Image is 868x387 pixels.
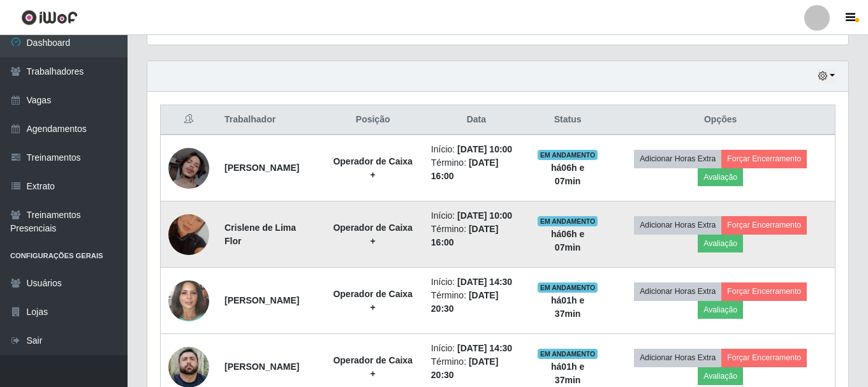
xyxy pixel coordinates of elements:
th: Trabalhador [217,105,323,135]
span: EM ANDAMENTO [538,150,598,160]
img: CoreUI Logo [21,10,78,26]
time: [DATE] 10:00 [457,210,512,221]
button: Adicionar Horas Extra [634,150,721,168]
strong: [PERSON_NAME] [224,163,299,173]
li: Término: [431,223,522,249]
strong: Crislene de Lima Flor [224,223,296,246]
strong: [PERSON_NAME] [224,295,299,305]
li: Início: [431,209,522,223]
th: Data [423,105,529,135]
button: Avaliação [698,367,743,385]
button: Forçar Encerramento [721,282,807,300]
strong: há 06 h e 07 min [551,163,584,186]
span: EM ANDAMENTO [538,349,598,359]
li: Início: [431,342,522,355]
strong: [PERSON_NAME] [224,361,299,372]
strong: há 01 h e 37 min [551,295,584,319]
time: [DATE] 14:30 [457,277,512,287]
span: EM ANDAMENTO [538,282,598,293]
li: Início: [431,275,522,289]
button: Adicionar Horas Extra [634,282,721,300]
li: Término: [431,289,522,316]
button: Avaliação [698,168,743,186]
button: Adicionar Horas Extra [634,349,721,367]
span: EM ANDAMENTO [538,216,598,226]
strong: Operador de Caixa + [333,156,413,180]
button: Avaliação [698,301,743,319]
strong: Operador de Caixa + [333,289,413,312]
th: Status [529,105,606,135]
button: Forçar Encerramento [721,216,807,234]
strong: há 01 h e 37 min [551,361,584,385]
button: Forçar Encerramento [721,349,807,367]
button: Adicionar Horas Extra [634,216,721,234]
strong: Operador de Caixa + [333,223,413,246]
th: Posição [323,105,423,135]
th: Opções [606,105,835,135]
li: Término: [431,355,522,382]
button: Forçar Encerramento [721,150,807,168]
li: Início: [431,143,522,156]
strong: há 06 h e 07 min [551,229,584,252]
strong: Operador de Caixa + [333,355,413,379]
time: [DATE] 14:30 [457,343,512,353]
img: 1697220475229.jpeg [168,148,209,189]
img: 1689966026583.jpeg [168,277,209,325]
time: [DATE] 10:00 [457,144,512,154]
button: Avaliação [698,235,743,252]
li: Término: [431,156,522,183]
img: 1710860479647.jpeg [168,198,209,271]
